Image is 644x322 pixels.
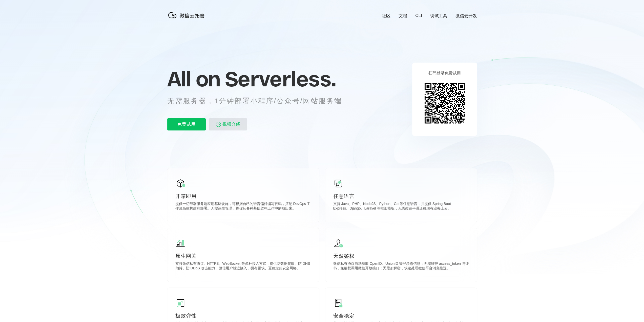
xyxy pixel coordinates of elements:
[333,202,469,212] p: 支持 Java、PHP、NodeJS、Python、Go 等任意语言，并提供 Spring Boot、Express、Django、Laravel 等框架模板，无需改造平滑迁移现有业务上云。
[167,118,206,130] p: 免费试用
[175,261,311,272] p: 支持微信私有协议、HTTPS、WebSocket 等多种接入方式，提供防数据爬取、防 DNS 劫持、防 DDoS 攻击能力，微信用户就近接入，拥有更快、更稳定的安全网络。
[382,13,390,19] a: 社区
[222,118,241,130] span: 视频介绍
[175,193,311,200] p: 开箱即用
[215,121,221,127] img: video_play.svg
[167,66,220,91] span: All on
[333,252,469,259] p: 天然鉴权
[167,17,208,21] a: 微信云托管
[167,96,351,106] p: 无需服务器，1分钟部署小程序/公众号/网站服务端
[399,13,407,19] a: 文档
[175,202,311,212] p: 提供一切部署服务端应用基础设施，可根据自己的语言偏好编写代码，搭配 DevOps 工作流高效构建和部署。无需运维管理，将你从各种基础架构工作中解放出来。
[175,312,311,319] p: 极致弹性
[333,261,469,272] p: 微信私有协议自动获取 OpenID、UnionID 等登录态信息；无需维护 access_token 与证书，免鉴权调用微信开放接口；无需加解密，快速处理微信平台消息推送。
[333,312,469,319] p: 安全稳定
[415,13,422,18] a: CLI
[428,71,461,76] p: 扫码登录免费试用
[167,10,208,20] img: 微信云托管
[175,252,311,259] p: 原生网关
[225,66,336,91] span: Serverless.
[455,13,477,19] a: 微信云开发
[333,193,469,200] p: 任意语言
[430,13,447,19] a: 调试工具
